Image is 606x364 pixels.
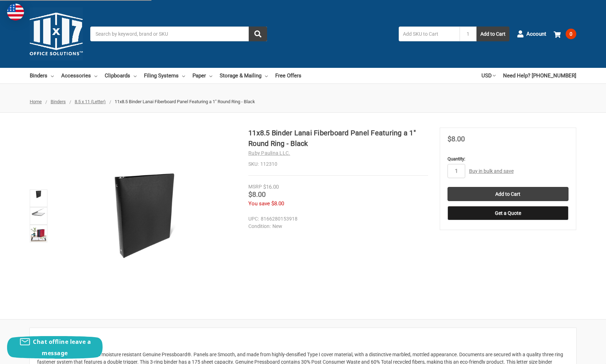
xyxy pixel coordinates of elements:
[248,183,262,190] div: MSRP
[517,25,546,43] a: Account
[90,27,267,41] input: Search by keyword, brand or SKU
[248,128,428,149] h1: 11x8.5 Binder Lanai Fiberboard Panel Featuring a 1" Round Ring - Black
[31,226,46,241] img: Lanai Binder (112310)
[248,190,266,199] span: $8.00
[61,68,97,83] a: Accessories
[263,184,279,190] span: $16.00
[75,99,106,104] a: 8.5 x 11 (Letter)
[554,25,576,43] a: 0
[56,172,233,260] img: 11x8.5 Binder Lanai Fiberboard Panel Featuring a 1" Round Ring - Black
[30,68,54,83] a: Binders
[30,99,42,104] a: Home
[248,215,425,223] dd: 8166280153918
[51,99,66,104] a: Binders
[248,160,259,168] dt: SKU:
[248,223,271,230] dt: Condition:
[248,160,428,168] dd: 112310
[33,338,91,357] span: Chat offline leave a message
[37,335,569,346] h2: Description
[448,206,569,220] button: Get a Quote
[477,27,509,41] button: Add to Cart
[192,68,212,83] a: Paper
[448,187,569,201] input: Add to Cart
[30,7,83,60] img: 11x17.com
[448,155,569,163] label: Quantity:
[248,223,425,230] dd: New
[7,336,103,359] button: Chat offline leave a message
[526,30,546,38] span: Account
[399,27,460,41] input: Add SKU to Cart
[271,200,284,207] span: $8.00
[220,68,268,83] a: Storage & Mailing
[7,4,24,20] img: duty and tax information for United States
[275,68,301,83] a: Free Offers
[105,68,137,83] a: Clipboards
[248,150,290,156] a: Ruby Paulina LLC.
[481,68,496,83] a: USD
[144,68,185,83] a: Filing Systems
[469,168,514,174] a: Buy in bulk and save
[248,215,259,223] dt: UPC:
[248,200,270,207] span: You save
[31,190,46,198] img: 11x8.5 Binder Lanai Fiberboard Panel Featuring a 1" Round Ring - Black
[115,99,255,104] span: 11x8.5 Binder Lanai Fiberboard Panel Featuring a 1" Round Ring - Black
[566,29,576,39] span: 0
[31,208,46,216] img: 11x8.5 Binder Lanai Fiberboard Panel Featuring a 1" Round Ring - Black
[503,68,576,83] a: Need Help? [PHONE_NUMBER]
[448,135,465,143] span: $8.00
